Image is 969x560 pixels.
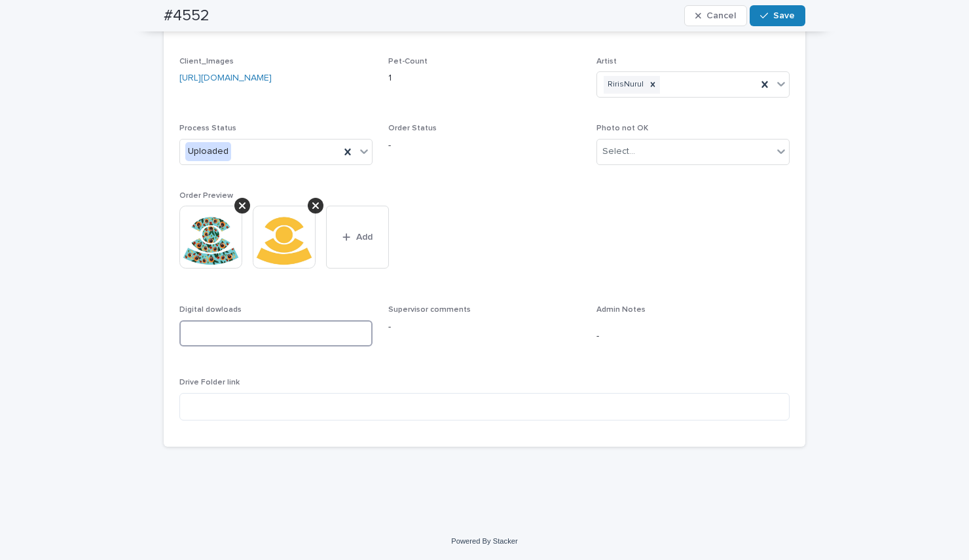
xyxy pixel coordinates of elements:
[451,537,517,545] a: Powered By Stacker
[388,139,581,153] p: -
[356,233,373,242] span: Add
[388,124,437,132] span: Order Status
[596,306,646,314] span: Admin Notes
[602,145,635,159] div: Select...
[164,7,210,26] h2: #4552
[596,124,648,132] span: Photo not OK
[326,206,389,269] button: Add
[684,5,747,26] button: Cancel
[179,124,236,132] span: Process Status
[706,11,736,20] span: Cancel
[596,329,790,343] p: -
[185,142,231,161] div: Uploaded
[388,320,581,334] p: -
[750,5,805,26] button: Save
[388,306,471,314] span: Supervisor comments
[179,192,233,200] span: Order Preview
[179,58,234,65] span: Client_Images
[388,58,428,65] span: Pet-Count
[773,11,795,20] span: Save
[179,306,242,314] span: Digital dowloads
[179,379,240,386] span: Drive Folder link
[179,73,272,83] a: [URL][DOMAIN_NAME]
[604,76,646,94] div: RirisNurul
[596,58,617,65] span: Artist
[388,71,581,85] p: 1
